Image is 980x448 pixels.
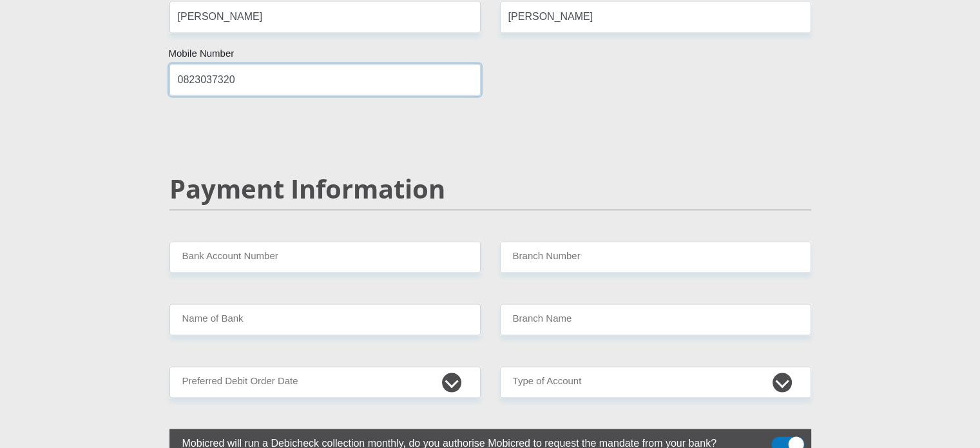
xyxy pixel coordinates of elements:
[169,241,481,273] input: Bank Account Number
[169,64,481,95] input: Mobile Number
[500,241,811,273] input: Branch Number
[169,1,481,32] input: Name
[169,173,811,204] h2: Payment Information
[500,304,811,335] input: Branch Name
[169,304,481,335] input: Name of Bank
[500,1,811,32] input: Surname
